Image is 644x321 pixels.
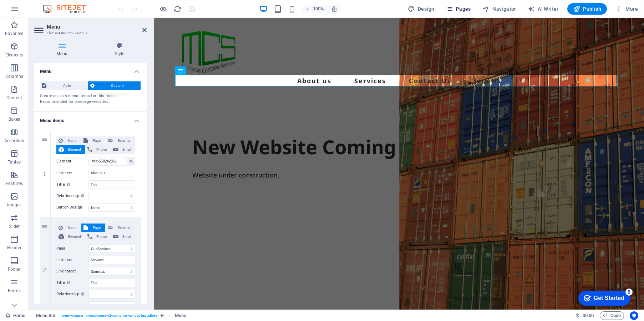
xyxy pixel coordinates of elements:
[41,5,95,13] img: Editor Logo
[88,256,135,264] input: Link text...
[573,5,601,12] span: Publish
[9,224,20,229] p: Slider
[313,5,324,13] h6: 100%
[47,30,132,36] h3: Element #ed-558242702
[121,232,133,241] span: Email
[39,267,50,273] em: 2
[5,31,23,36] p: Favorites
[36,311,56,320] span: Click to select. Double-click to edit
[49,81,86,90] span: Auto
[56,169,88,177] label: Link text
[5,74,23,79] p: Columns
[47,24,147,30] h2: Menu
[88,180,135,189] input: Title
[4,138,24,144] p: Accordion
[8,266,21,272] p: Footer
[88,81,141,90] button: Custom
[588,313,589,318] span: :
[115,136,133,145] span: External
[40,81,88,90] button: Auto
[56,290,88,299] label: Relationship
[408,5,435,12] span: Design
[7,245,21,251] p: Header
[8,288,21,294] p: Forms
[405,3,437,15] button: Design
[81,224,105,232] button: Page
[603,311,621,320] span: Code
[7,202,22,208] p: Images
[95,232,108,241] span: Phone
[56,192,88,200] label: Relationship
[88,169,135,177] input: Link text...
[56,279,88,287] label: Title
[6,181,23,186] p: Features
[600,311,624,320] button: Code
[613,3,641,15] button: More
[6,311,25,320] a: Click to cancel selection. Double-click to open Pages
[615,5,638,12] span: More
[92,42,147,57] h4: Style
[85,145,111,154] button: Phone
[39,171,50,177] em: 1
[34,42,92,57] h4: Menu
[111,232,135,241] button: Email
[56,157,88,166] label: Element
[6,4,58,19] div: Get Started 5 items remaining, 0% complete
[59,311,157,320] span: . menu-wrapper .preset-menu-v2-container-unloading .sticky
[56,244,88,253] label: Page
[56,232,85,241] button: Element
[56,203,88,212] label: Button Design
[5,52,24,58] p: Elements
[405,3,437,15] div: Design (Ctrl+Alt+Y)
[567,3,607,15] button: Publish
[97,81,139,90] span: Custom
[95,145,108,154] span: Phone
[81,136,105,145] button: Page
[106,136,135,145] button: External
[302,5,327,13] button: 100%
[34,63,147,76] h4: Menu
[56,180,88,189] label: Title
[53,1,60,9] div: 5
[528,5,559,12] span: AI Writer
[575,311,594,320] h6: Session time
[88,279,135,287] input: Title
[21,8,52,14] div: Get Started
[6,95,22,101] p: Content
[88,157,126,166] input: No element chosen
[175,311,186,320] span: Click to select. Double-click to edit
[36,311,187,320] nav: breadcrumb
[106,224,135,232] button: External
[40,93,141,105] div: Create custom menu items for this menu. Recommended for one-page websites.
[115,224,133,232] span: External
[85,232,111,241] button: Phone
[121,145,133,154] span: Email
[56,224,81,232] button: None
[482,5,516,12] span: Navigator
[56,145,85,154] button: Element
[111,145,135,154] button: Email
[161,314,164,317] i: This element is a customizable preset
[65,224,79,232] span: None
[583,311,594,320] span: 00 00
[56,301,88,310] label: Button Design
[8,159,21,165] p: Tables
[173,5,182,13] button: reload
[90,136,103,145] span: Page
[446,5,471,12] span: Pages
[630,311,638,320] button: Usercentrics
[65,136,79,145] span: None
[9,116,20,122] p: Boxes
[66,232,83,241] span: Element
[525,3,562,15] button: AI Writer
[443,3,473,15] button: Pages
[56,256,88,264] label: Link text
[56,267,88,276] label: Link target
[66,145,83,154] span: Element
[331,6,338,12] i: On resize automatically adjust zoom level to fit chosen device.
[90,224,103,232] span: Page
[34,112,147,125] h4: Menu items
[480,3,519,15] button: Navigator
[56,136,81,145] button: None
